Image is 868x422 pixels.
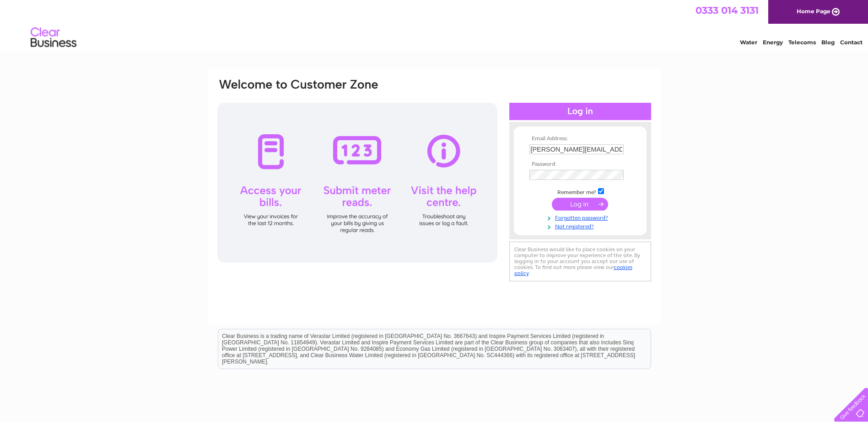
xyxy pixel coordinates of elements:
[552,198,608,211] input: Submit
[527,187,633,196] td: Remember me?
[740,39,757,46] a: Water
[529,222,633,230] a: Not registered?
[527,136,633,142] th: Email Address:
[30,24,77,52] img: logo.png
[218,5,651,44] div: Clear Business is a trading name of Verastar Limited (registered in [GEOGRAPHIC_DATA] No. 3667643...
[529,213,633,222] a: Forgotten password?
[788,39,816,46] a: Telecoms
[514,264,632,276] a: cookies policy
[695,5,759,16] a: 0333 014 3131
[509,242,651,281] div: Clear Business would like to place cookies on your computer to improve your experience of the sit...
[527,161,633,168] th: Password:
[840,39,863,46] a: Contact
[821,39,835,46] a: Blog
[763,39,783,46] a: Energy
